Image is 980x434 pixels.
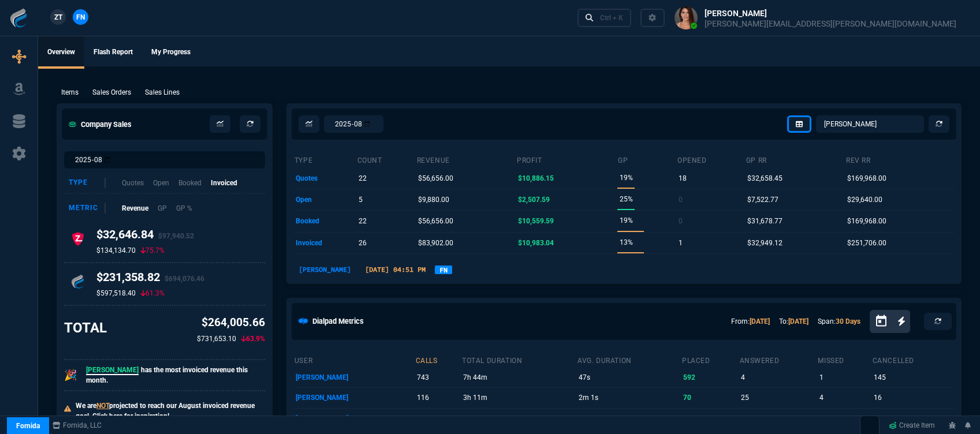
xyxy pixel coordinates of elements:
p: 7h 44m [463,369,575,386]
p: 116 [417,390,460,406]
p: 25% [620,191,633,207]
p: $2,507.59 [518,192,550,208]
th: type [294,151,357,167]
p: 🎉 [64,367,77,383]
p: 63.9% [241,334,265,344]
p: 4 [819,390,870,406]
td: booked [294,211,357,232]
p: 3h 11m [463,390,575,406]
p: 35 [819,410,870,426]
h4: $32,646.84 [96,227,194,246]
p: 75.7% [140,246,165,255]
h5: Dialpad Metrics [312,316,364,327]
p: 22 [359,170,367,186]
p: 76 [417,410,460,426]
a: msbcCompanyName [49,420,105,431]
p: GP [158,203,167,214]
th: GP [617,151,677,167]
p: $10,886.15 [518,170,554,186]
p: 26 [359,235,367,251]
p: GP % [176,203,192,214]
p: 61.3% [140,289,165,298]
th: cancelled [872,351,954,368]
p: 18 [679,170,687,186]
p: 4 [741,369,816,386]
p: 145 [874,369,952,386]
p: Items [61,87,79,98]
th: revenue [416,151,516,167]
span: ZT [54,12,62,23]
p: 70 [683,390,737,406]
th: Profit [516,151,617,167]
p: $169,968.00 [847,170,886,186]
p: $134,134.70 [96,246,136,255]
a: Flash Report [84,36,142,69]
p: [PERSON_NAME] [296,369,413,386]
p: $10,983.04 [518,235,554,251]
th: avg. duration [577,351,681,368]
a: FN [435,265,452,274]
p: Sales Lines [145,87,180,98]
p: $31,678.77 [747,213,782,229]
span: NOT [96,402,109,410]
span: [PERSON_NAME] [86,366,139,375]
p: $32,658.45 [747,170,782,186]
p: 13% [620,234,633,250]
p: $264,005.66 [197,315,265,331]
p: 16 [874,390,952,406]
span: $694,076.46 [165,275,204,283]
th: GP RR [746,151,845,167]
a: 30 Days [836,317,860,325]
p: 19% [620,170,633,186]
span: $97,940.52 [158,232,194,240]
a: [DATE] [788,317,808,325]
p: Booked [178,178,202,188]
p: To: [779,316,808,327]
p: Revenue [122,203,148,214]
a: Overview [38,36,84,69]
span: FN [76,12,85,23]
p: 0 [874,410,952,426]
p: 1 [819,369,870,386]
p: $9,880.00 [418,192,449,208]
p: 22 [359,213,367,229]
p: $169,968.00 [847,213,886,229]
td: invoiced [294,232,357,253]
td: open [294,189,357,210]
p: [PERSON_NAME] [296,390,413,406]
div: Metric [69,203,106,214]
p: 0 [679,192,683,208]
div: Ctrl + K [600,13,623,23]
p: has the most invoiced revenue this month. [86,365,265,386]
th: missed [817,351,871,368]
p: 15 [683,410,737,426]
p: $7,522.77 [747,192,778,208]
p: 25 [741,390,816,406]
p: 743 [417,369,460,386]
p: $32,949.12 [747,235,782,251]
p: 16m 35s [579,410,680,426]
p: We are projected to reach our August invoiced revenue goal. Click here for inspiration! [76,401,265,421]
p: Invoiced [211,178,237,188]
p: Sales Orders [92,87,131,98]
p: $83,902.00 [418,235,453,251]
th: total duration [461,351,577,368]
th: answered [739,351,818,368]
p: $10,559.59 [518,213,554,229]
p: [PERSON_NAME] [294,264,356,275]
p: Span: [818,316,860,327]
th: Rev RR [845,151,954,167]
p: 592 [683,369,737,386]
th: user [294,351,415,368]
h4: $231,358.82 [96,270,204,289]
p: 11h 20m [463,410,575,426]
p: $56,656.00 [418,170,453,186]
p: [PERSON_NAME] [296,410,413,426]
button: Open calendar [874,313,897,330]
p: $731,653.10 [197,334,236,344]
p: 0 [679,213,683,229]
p: 19% [620,212,633,229]
th: calls [415,351,461,368]
th: opened [677,151,746,167]
p: $251,706.00 [847,235,886,251]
